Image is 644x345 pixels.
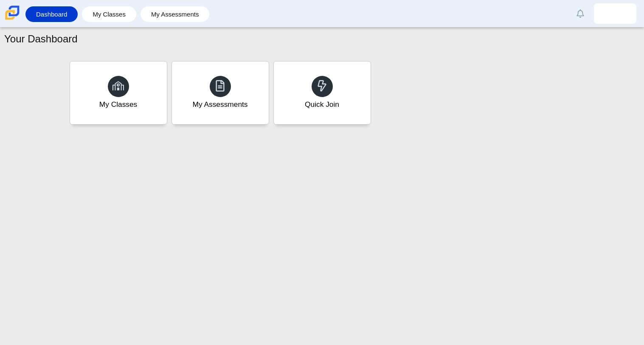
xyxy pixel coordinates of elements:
[3,4,21,22] img: Carmen School of Science & Technology
[594,3,636,24] a: sandraailen.lopezh.uq7kTW
[305,99,339,110] div: Quick Join
[4,32,78,46] h1: Your Dashboard
[145,6,205,22] a: My Assessments
[608,7,622,20] img: sandraailen.lopezh.uq7kTW
[571,4,590,23] a: Alerts
[70,61,167,125] a: My Classes
[172,61,269,125] a: My Assessments
[86,6,132,22] a: My Classes
[30,6,73,22] a: Dashboard
[3,16,21,23] a: Carmen School of Science & Technology
[99,99,138,110] div: My Classes
[273,61,371,125] a: Quick Join
[193,99,248,110] div: My Assessments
